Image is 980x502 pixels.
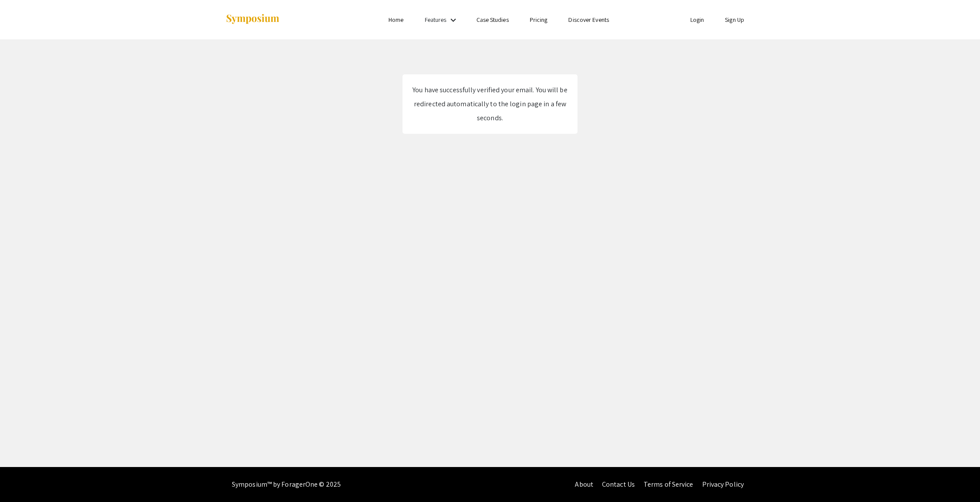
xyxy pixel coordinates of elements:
[725,16,744,24] a: Sign Up
[602,480,635,489] a: Contact Us
[411,83,569,125] div: You have successfully verified your email. You will be redirected automatically to the login page...
[476,16,509,24] a: Case Studies
[225,14,280,25] img: Symposium by ForagerOne
[448,15,458,25] mat-icon: Expand Features list
[644,480,693,489] a: Terms of Service
[575,480,593,489] a: About
[388,16,403,24] a: Home
[425,16,447,24] a: Features
[568,16,609,24] a: Discover Events
[232,467,341,502] div: Symposium™ by ForagerOne © 2025
[7,463,37,495] iframe: Chat
[530,16,548,24] a: Pricing
[690,16,704,24] a: Login
[702,480,744,489] a: Privacy Policy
